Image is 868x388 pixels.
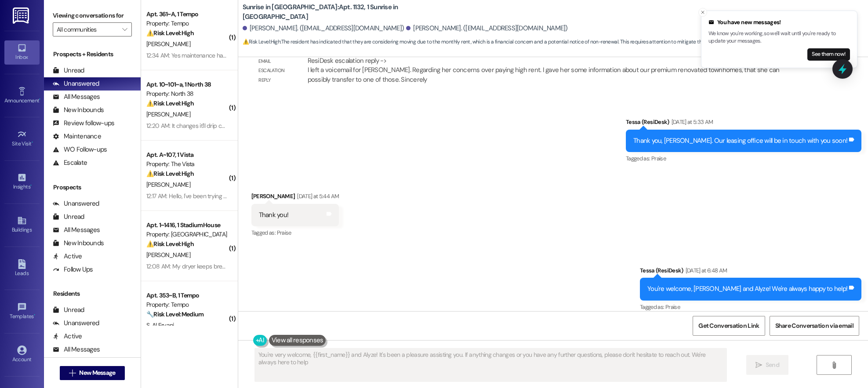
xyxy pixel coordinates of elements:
div: Unread [53,212,84,221]
div: Property: Tempo [146,300,228,309]
div: [DATE] at 5:44 AM [295,192,339,201]
p: We know you're working, so we'll wait until you're ready to update your messages. [708,30,850,45]
span: • [39,96,40,102]
div: WO Follow-ups [53,145,107,154]
strong: 🔧 Risk Level: Medium [146,310,203,318]
i:  [69,370,76,377]
div: [DATE] at 5:33 AM [669,117,713,127]
div: Tessa (ResiDesk) [626,117,861,130]
div: Unanswered [53,319,99,328]
div: Tagged as: [626,152,861,165]
button: New Message [60,366,125,380]
div: Apt. 361~A, 1 Tempo [146,10,228,19]
div: Apt. 353~B, 1 Tempo [146,291,228,300]
div: Email escalation reply [258,57,293,85]
div: All Messages [53,225,100,235]
div: Property: North 38 [146,89,228,98]
span: Praise [665,303,680,311]
strong: ⚠️ Risk Level: High [146,240,194,248]
div: [PERSON_NAME]. ([EMAIL_ADDRESS][DOMAIN_NAME]) [243,24,404,33]
span: Share Conversation via email [775,321,853,330]
div: Unread [53,66,84,75]
span: [PERSON_NAME] [146,251,190,259]
input: All communities [57,22,118,36]
strong: ⚠️ Risk Level: High [243,38,280,45]
button: See them now! [807,48,850,61]
span: [PERSON_NAME] [146,181,190,189]
div: New Inbounds [53,239,104,248]
div: Tagged as: [251,226,339,239]
span: Praise [277,229,291,236]
button: Get Conversation Link [693,316,765,336]
div: 12:17 AM: Hello, I've been trying to log into my portal to pay my rent and I haven't been able to... [146,192,487,200]
div: Apt. A~107, 1 Vista [146,150,228,160]
div: [PERSON_NAME] [251,192,339,204]
span: S. Al Eryani [146,321,174,329]
b: Sunrise in [GEOGRAPHIC_DATA]: Apt. 1132, 1 Sunrise in [GEOGRAPHIC_DATA] [243,3,418,22]
div: Unanswered [53,199,99,208]
div: Follow Ups [53,265,93,274]
span: Get Conversation Link [698,321,759,330]
button: Close toast [698,8,707,17]
div: 12:20 AM: It changes it'll drip constantly and then stop for a bit and start dripping again. Main... [146,122,697,130]
textarea: You're very welcome, {{first_name}} and Alyze! It's been a pleasure assisting you. If anything ch... [255,348,726,381]
a: Leads [4,257,40,280]
img: ResiDesk Logo [13,7,31,24]
div: Thank you, [PERSON_NAME]. Our leasing office will be in touch with you soon! [633,136,847,145]
div: 12:34 AM: Yes maintenance has permission to enter the apartment, and specifically bedroom B, and ... [146,51,548,59]
a: Templates • [4,300,40,323]
span: New Message [79,368,115,377]
div: [DATE] at 6:48 AM [683,266,727,275]
div: Thank you! [259,210,289,220]
span: • [34,312,35,318]
div: Prospects [44,183,141,192]
strong: ⚠️ Risk Level: High [146,170,194,178]
div: All Messages [53,92,100,102]
div: Unread [53,305,84,315]
div: Property: [GEOGRAPHIC_DATA] [146,230,228,239]
label: Viewing conversations for [53,9,132,22]
i:  [831,362,837,369]
span: • [32,139,33,145]
span: : The resident has indicated that they are considering moving due to the monthly rent, which is a... [243,37,756,47]
div: Active [53,332,82,341]
span: [PERSON_NAME] [146,110,190,118]
span: [PERSON_NAME] [146,40,190,48]
a: Site Visit • [4,127,40,151]
div: Maintenance [53,132,101,141]
div: Property: The Vista [146,160,228,169]
div: Tessa (ResiDesk) [640,266,861,278]
div: Residents [44,289,141,298]
div: Review follow-ups [53,119,114,128]
div: Property: Tempo [146,19,228,28]
div: Prospects + Residents [44,50,141,59]
strong: ⚠️ Risk Level: High [146,29,194,37]
div: Unanswered [53,79,99,88]
i:  [122,26,127,33]
i:  [755,362,762,369]
div: You're welcome, [PERSON_NAME] and Alyze! We're always happy to help! [647,284,847,294]
div: ResiDesk escalation reply -> I left a voicemail for [PERSON_NAME]. Regarding her concerns over pa... [308,56,780,84]
div: New Inbounds [53,105,104,115]
button: Share Conversation via email [770,316,859,336]
div: You have new messages! [708,18,850,27]
span: • [30,182,32,189]
a: Inbox [4,40,40,64]
strong: ⚠️ Risk Level: High [146,99,194,107]
a: Account [4,343,40,366]
div: All Messages [53,345,100,354]
div: Tagged as: [640,301,861,313]
div: Apt. 1~1416, 1 StadiumHouse [146,221,228,230]
button: Send [746,355,789,375]
a: Buildings [4,213,40,237]
span: Praise [651,155,666,162]
div: Active [53,252,82,261]
div: Apt. 10~101~a, 1 North 38 [146,80,228,89]
a: Insights • [4,170,40,194]
div: [PERSON_NAME]. ([EMAIL_ADDRESS][DOMAIN_NAME]) [406,24,568,33]
span: Send [766,360,779,370]
div: Escalate [53,158,87,167]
